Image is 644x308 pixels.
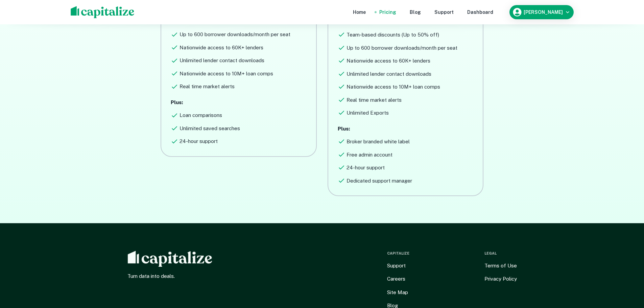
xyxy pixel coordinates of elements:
a: Privacy Policy [484,275,517,283]
h6: Real time market alerts [180,83,235,91]
h6: [PERSON_NAME] [524,10,563,15]
h6: Unlimited saved searches [180,125,240,133]
h6: Free admin account [347,151,392,159]
h6: Unlimited Exports [347,109,389,117]
h6: Broker branded white label [347,138,410,146]
h6: Dedicated support manager [347,177,412,185]
a: Pricing [379,8,396,16]
a: Careers [387,275,405,283]
h6: Real time market alerts [347,96,402,104]
h6: Unlimited lender contact downloads [347,70,431,78]
h6: Nationwide access to 10M+ loan comps [347,83,440,91]
a: Blog [410,8,421,16]
h6: Team-based discounts (Up to 50% off) [347,31,439,39]
a: Support [387,262,406,270]
h6: Unlimited lender contact downloads [180,57,264,65]
h6: 24-hour support [347,164,385,172]
button: [PERSON_NAME] [509,5,574,19]
img: capitalize-logo-white.png [127,251,213,267]
iframe: Chat Widget [610,254,644,286]
h6: Nationwide access to 60K+ lenders [180,44,263,52]
a: Support [434,8,454,16]
a: Site Map [387,288,408,297]
h6: Nationwide access to 60K+ lenders [347,57,430,65]
div: Legal [484,251,497,256]
a: Home [353,8,366,16]
h6: 24-hour support [180,138,218,145]
h6: Up to 600 borrower downloads/month per seat [180,31,290,39]
h6: Up to 600 borrower downloads/month per seat [347,44,457,52]
img: capitalize-logo.png [71,6,135,18]
p: Plus: [171,99,306,106]
h6: Loan comparisons [180,112,222,119]
p: Turn data into deals. [127,272,257,280]
div: Capitalize [387,251,409,256]
p: Plus: [338,125,473,133]
h6: Nationwide access to 10M+ loan comps [180,70,273,78]
a: Terms of Use [484,262,517,270]
a: Dashboard [467,8,493,16]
